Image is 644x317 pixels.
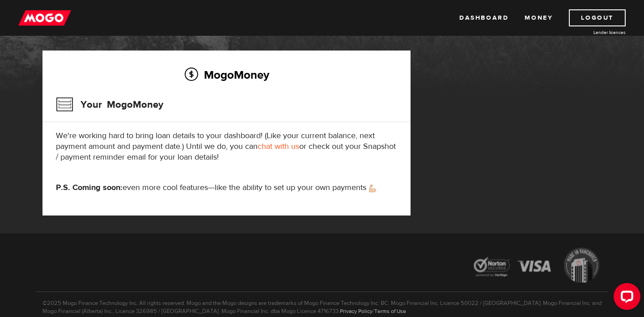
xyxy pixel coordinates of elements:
p: even more cool features—like the ability to set up your own payments [56,182,397,193]
p: We're working hard to bring loan details to your dashboard! (Like your current balance, next paym... [56,131,397,163]
a: Money [525,9,553,26]
a: Logout [569,9,626,26]
img: strong arm emoji [369,185,376,192]
h3: Your MogoMoney [56,93,163,116]
a: Privacy Policy [340,308,373,315]
img: legal-icons-92a2ffecb4d32d839781d1b4e4802d7b.png [465,241,608,292]
img: mogo_logo-11ee424be714fa7cbb0f0f49df9e16ec.png [18,9,71,26]
a: chat with us [258,141,299,152]
strong: P.S. Coming soon: [56,182,123,193]
a: Terms of Use [374,308,406,315]
h2: MogoMoney [56,65,397,84]
iframe: LiveChat chat widget [606,279,644,317]
a: Lender licences [559,29,626,36]
p: ©2025 Mogo Finance Technology Inc. All rights reserved. Mogo and the Mogo designs are trademarks ... [36,292,608,315]
a: Dashboard [459,9,508,26]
